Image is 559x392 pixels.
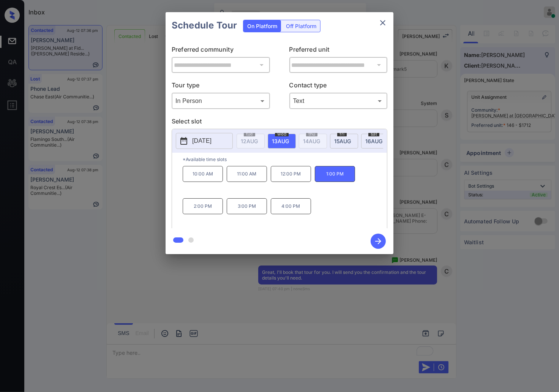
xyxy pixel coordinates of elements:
p: Select slot [172,117,387,129]
span: wed [275,132,289,136]
p: *Available time slots [183,153,387,166]
p: 10:00 AM [183,166,223,182]
p: 12:00 PM [271,166,311,182]
span: 16 AUG [365,138,382,144]
p: 4:00 PM [271,198,311,214]
div: On Platform [243,20,281,32]
span: fri [337,132,347,136]
p: 11:00 AM [227,166,267,182]
p: Tour type [172,81,270,93]
p: 1:00 PM [315,166,355,182]
button: close [375,15,390,30]
div: date-select [330,134,358,149]
button: [DATE] [176,133,233,149]
p: Preferred community [172,45,270,57]
p: [DATE] [192,136,212,145]
div: Off Platform [282,20,320,32]
span: 15 AUG [334,138,351,144]
p: Contact type [289,81,388,93]
div: Text [291,95,386,107]
div: date-select [268,134,296,149]
p: 3:00 PM [227,198,267,214]
p: 2:00 PM [183,198,223,214]
div: In Person [174,95,268,107]
div: date-select [361,134,389,149]
span: sat [368,132,379,136]
h2: Schedule Tour [166,12,243,39]
button: btn-next [366,231,390,251]
p: Preferred unit [289,45,388,57]
span: 13 AUG [272,138,289,144]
